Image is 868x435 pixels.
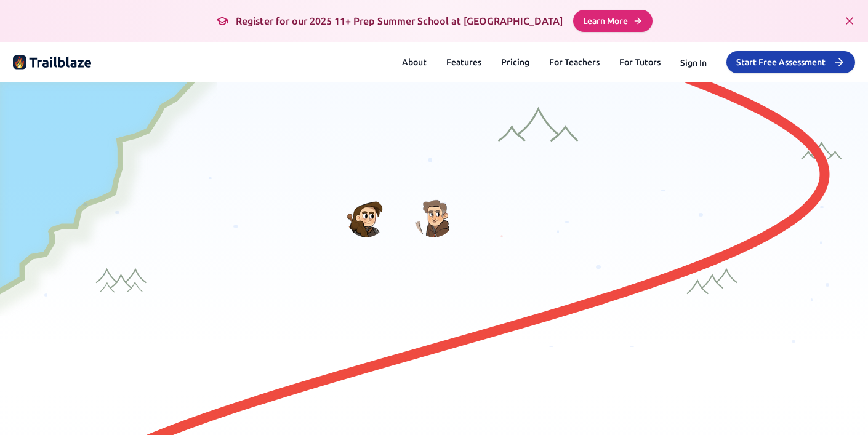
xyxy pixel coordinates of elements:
[402,56,427,68] button: About
[680,57,707,69] button: Sign In
[13,52,92,72] img: Trailblaze
[726,51,855,73] button: Start Free Assessment
[501,56,529,68] button: Pricing
[549,56,600,68] a: For Teachers
[841,12,858,30] button: Close banner
[619,56,661,68] a: For Tutors
[446,56,481,68] button: Features
[680,55,707,70] button: Sign In
[573,10,653,32] a: Learn More
[216,14,563,28] h3: Register for our 2025 11+ Prep Summer School at [GEOGRAPHIC_DATA]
